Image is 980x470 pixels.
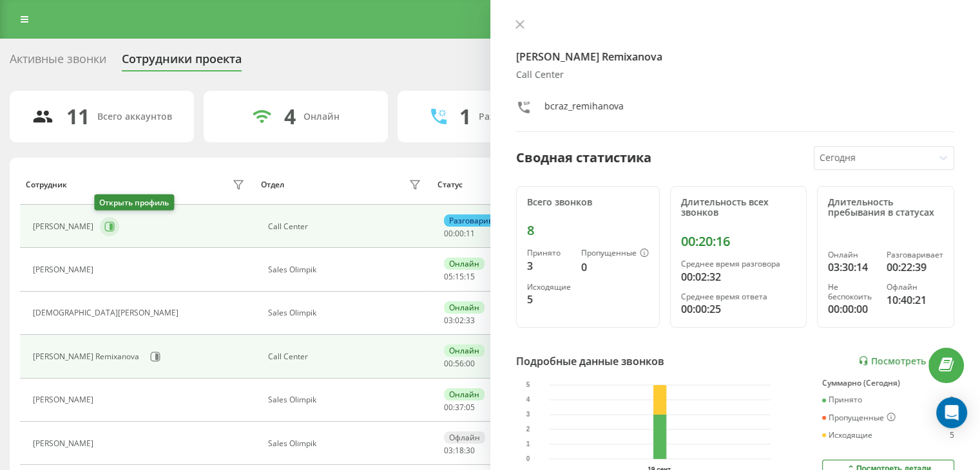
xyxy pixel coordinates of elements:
[455,228,464,239] span: 00
[581,249,649,259] div: Пропущенные
[444,446,475,455] div: : :
[887,292,943,308] div: 10:40:21
[950,431,954,440] div: 5
[444,271,453,282] span: 05
[268,352,425,361] div: Call Center
[444,431,485,444] div: Офлайн
[444,388,485,400] div: Онлайн
[581,259,649,275] div: 0
[33,265,97,274] div: [PERSON_NAME]
[822,431,872,440] div: Исходящие
[26,180,67,189] div: Сотрудник
[544,100,624,118] div: bcraz_remihanova
[466,445,475,456] span: 30
[455,445,464,456] span: 18
[516,70,955,80] div: Call Center
[822,395,862,404] div: Принято
[828,197,943,219] div: Длительность пребывания в статусах
[94,194,174,211] div: Открыть профиль
[681,269,796,285] div: 00:02:32
[526,396,530,403] text: 4
[466,315,475,326] span: 33
[444,358,453,369] span: 00
[681,301,796,317] div: 00:00:25
[526,455,530,462] text: 0
[516,49,955,64] h4: [PERSON_NAME] Remixanova
[303,111,340,122] div: Онлайн
[444,403,475,412] div: : :
[33,308,182,317] div: [DEMOGRAPHIC_DATA][PERSON_NAME]
[33,222,97,231] div: [PERSON_NAME]
[444,214,511,227] div: Разговаривает
[527,292,571,307] div: 5
[268,308,425,317] div: Sales Olimpik
[526,381,530,388] text: 5
[444,315,453,326] span: 03
[479,111,549,122] div: Разговаривают
[828,250,876,259] div: Онлайн
[66,104,90,129] div: 11
[268,265,425,274] div: Sales Olimpik
[527,223,649,238] div: 8
[858,355,954,366] a: Посмотреть отчет
[527,197,649,208] div: Всего звонков
[681,259,796,268] div: Среднее время разговора
[455,402,464,413] span: 37
[455,358,464,369] span: 56
[444,301,485,314] div: Онлайн
[444,402,453,413] span: 00
[268,395,425,404] div: Sales Olimpik
[466,358,475,369] span: 00
[284,104,296,129] div: 4
[527,249,571,258] div: Принято
[33,439,97,448] div: [PERSON_NAME]
[33,395,97,404] div: [PERSON_NAME]
[828,283,876,301] div: Не беспокоить
[444,316,475,325] div: : :
[122,52,242,72] div: Сотрудники проекта
[822,413,896,423] div: Пропущенные
[33,352,142,361] div: [PERSON_NAME] Remixanova
[455,271,464,282] span: 15
[887,259,943,275] div: 00:22:39
[887,283,943,292] div: Офлайн
[437,180,463,189] div: Статус
[681,292,796,301] div: Среднее время ответа
[527,283,571,292] div: Исходящие
[681,234,796,249] div: 00:20:16
[261,180,284,189] div: Отдел
[526,426,530,433] text: 2
[936,397,967,428] div: Open Intercom Messenger
[466,402,475,413] span: 05
[526,440,530,447] text: 1
[268,439,425,448] div: Sales Olimpik
[444,229,475,238] div: : :
[444,344,485,357] div: Онлайн
[444,359,475,368] div: : :
[10,52,106,72] div: Активные звонки
[459,104,471,129] div: 1
[444,445,453,456] span: 03
[444,258,485,270] div: Онлайн
[97,111,172,122] div: Всего аккаунтов
[887,250,943,259] div: Разговаривает
[526,411,530,418] text: 3
[466,228,475,239] span: 11
[516,148,651,167] div: Сводная статистика
[516,353,664,369] div: Подробные данные звонков
[455,315,464,326] span: 02
[444,272,475,281] div: : :
[828,301,876,317] div: 00:00:00
[822,379,954,388] div: Суммарно (Сегодня)
[268,222,425,231] div: Call Center
[466,271,475,282] span: 15
[950,395,954,404] div: 3
[828,259,876,275] div: 03:30:14
[444,228,453,239] span: 00
[527,258,571,274] div: 3
[681,197,796,219] div: Длительность всех звонков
